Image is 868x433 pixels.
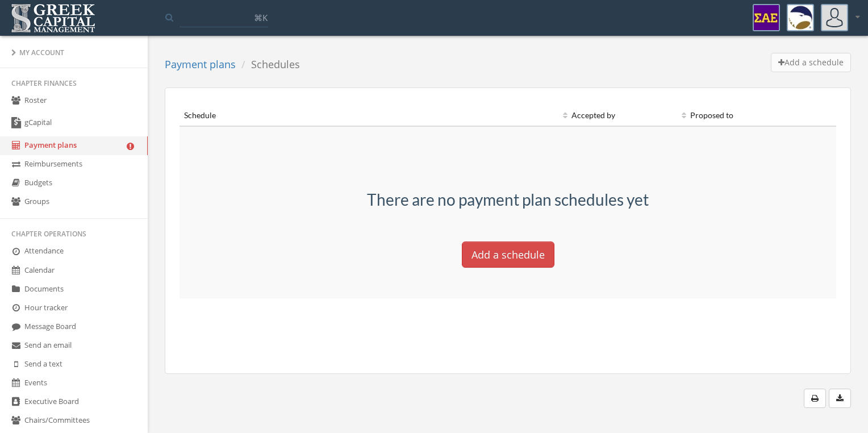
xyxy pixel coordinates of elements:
[620,105,738,126] th: Proposed to
[180,105,501,126] th: Schedule
[771,53,851,72] button: Add a schedule
[306,191,710,209] h3: There are no payment plan schedules yet
[462,242,554,268] button: Add a schedule
[165,57,236,71] a: Payment plans
[11,48,136,57] div: My Account
[236,57,300,72] li: Schedules
[501,105,619,126] th: Accepted by
[254,12,268,23] span: ⌘K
